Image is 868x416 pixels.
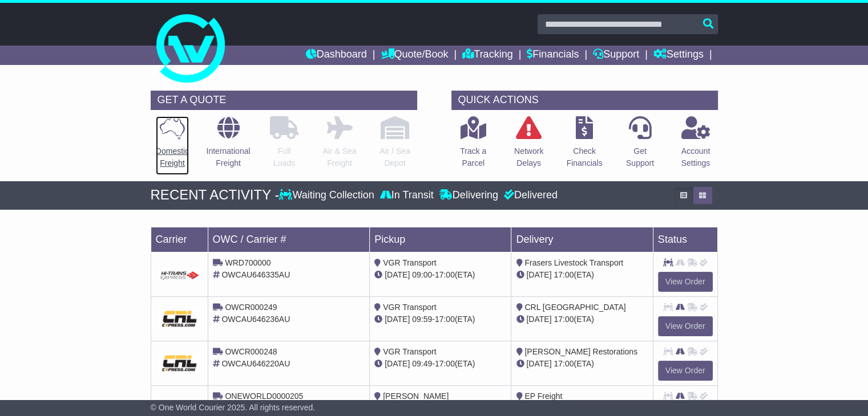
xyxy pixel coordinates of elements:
a: Settings [653,46,704,65]
span: 17:00 [554,315,574,324]
p: Network Delays [514,145,543,169]
div: - (ETA) [374,269,506,281]
span: 17:00 [435,359,455,368]
a: GetSupport [625,116,655,176]
span: OWCAU646335AU [221,270,290,279]
span: 09:59 [412,315,432,324]
a: View Order [658,316,713,336]
p: Track a Parcel [460,145,486,169]
p: Get Support [626,145,654,169]
td: Pickup [370,227,511,252]
span: Frasers Livestock Transport [524,258,623,267]
div: Delivering [437,189,501,202]
span: [PERSON_NAME] [PERSON_NAME] Auctioneers [374,391,484,413]
span: VGR Transport [383,258,436,267]
a: Support [593,46,639,65]
span: OWCR000248 [225,347,277,356]
td: Carrier [151,227,208,252]
a: CheckFinancials [566,116,603,176]
span: CRL [GEOGRAPHIC_DATA] [524,303,625,312]
p: International Freight [206,145,250,169]
a: Tracking [462,46,512,65]
a: NetworkDelays [514,116,544,176]
p: Air & Sea Freight [322,145,356,169]
div: - (ETA) [374,313,506,325]
span: 17:00 [435,315,455,324]
div: GET A QUOTE [151,91,417,110]
img: GetCarrierServiceDarkLogo [158,353,201,373]
span: WRD700000 [225,258,271,267]
div: (ETA) [516,313,648,325]
span: [DATE] [385,315,410,324]
span: 17:00 [554,359,574,368]
p: Domestic Freight [156,145,189,169]
a: Quote/Book [381,46,448,65]
div: - (ETA) [374,358,506,370]
span: [DATE] [385,359,410,368]
div: RECENT ACTIVITY - [151,187,280,203]
span: [DATE] [526,315,551,324]
a: Track aParcel [459,116,487,176]
div: Delivered [501,189,558,202]
p: Account Settings [681,145,710,169]
p: Check Financials [567,145,603,169]
span: [PERSON_NAME] Restorations [524,347,637,356]
span: [DATE] [526,270,551,279]
img: GetCarrierServiceDarkLogo [158,309,201,328]
span: [DATE] [385,270,410,279]
span: 09:49 [412,359,432,368]
td: OWC / Carrier # [208,227,370,252]
span: 17:00 [435,270,455,279]
span: 17:00 [554,270,574,279]
span: ONEWORLD0000205 [225,391,303,401]
span: [DATE] [526,359,551,368]
span: 09:00 [412,270,432,279]
a: View Order [658,272,713,292]
a: InternationalFreight [205,116,251,176]
a: Financials [527,46,579,65]
span: VGR Transport [383,303,436,312]
div: In Transit [377,189,437,202]
div: QUICK ACTIONS [451,91,718,110]
span: OWCR000249 [225,303,277,312]
a: Dashboard [306,46,367,65]
a: View Order [658,361,713,381]
span: EP Freight [524,391,562,401]
p: Air / Sea Depot [380,145,410,169]
div: (ETA) [516,358,648,370]
span: VGR Transport [383,347,436,356]
img: GetCarrierServiceDarkLogo [158,268,201,280]
a: DomesticFreight [155,116,189,176]
p: Full Loads [270,145,298,169]
span: © One World Courier 2025. All rights reserved. [151,403,316,412]
td: Status [653,227,717,252]
a: AccountSettings [681,116,711,176]
div: (ETA) [516,269,648,281]
span: OWCAU646220AU [221,359,290,368]
div: Waiting Collection [279,189,377,202]
td: Delivery [511,227,653,252]
span: OWCAU646236AU [221,315,290,324]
